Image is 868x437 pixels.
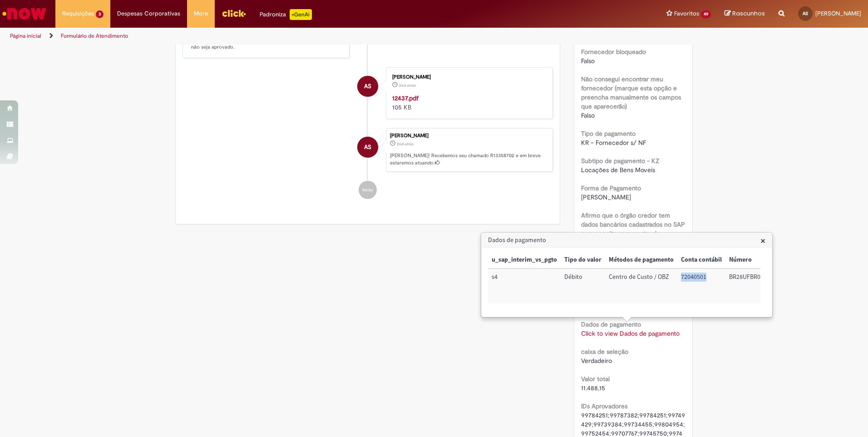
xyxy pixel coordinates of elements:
span: 3 [96,10,104,18]
b: Tipo de pagamento [581,129,636,138]
td: Tipo do valor: Débito [561,268,605,303]
th: u_sap_interim_vs_pgto [488,252,561,268]
p: [PERSON_NAME]! Recebemos seu chamado R13358702 e em breve estaremos atuando. [390,152,548,166]
div: [PERSON_NAME] [392,74,543,80]
button: Close [760,236,765,245]
b: IDs Aprovadores [581,402,627,410]
td: Métodos de pagamento: Centro de Custo / OBZ [605,268,677,303]
td: u_sap_interim_vs_pgto: s4 [488,268,561,303]
span: 26d atrás [397,141,414,147]
span: Falso [581,57,595,65]
th: Número [725,252,767,268]
ul: Trilhas de página [7,28,572,45]
div: Abigail Christine Sousa dos Santos [357,137,378,158]
div: Padroniza [260,9,312,20]
span: KR – Fornecedor s/ NF [581,139,646,147]
span: AS [803,10,808,16]
div: [PERSON_NAME] [390,133,548,139]
span: × [760,234,765,247]
b: Não consegui encontrar meu fornecedor (marque esta opção e preencha manualmente os campos que apa... [581,75,681,110]
td: Conta contábil: 72040501 [677,268,725,303]
a: Formulário de Atendimento [61,32,128,40]
span: AS [364,136,371,158]
span: Despesas Corporativas [117,9,180,18]
a: 12437.pdf [392,94,419,102]
b: Fornecedor bloqueado [581,48,646,56]
h3: Dados de pagamento [482,233,772,248]
a: Rascunhos [725,10,765,18]
span: Falso [581,111,595,119]
div: Dados de pagamento [481,232,773,318]
img: ServiceNow [1,5,48,23]
span: More [194,9,208,18]
td: Número: BR28UFBR02 [725,268,767,303]
b: caixa de seleção [581,348,628,356]
span: Locações de Bens Moveis [581,166,655,174]
a: Click to view Dados de pagamento [581,329,680,338]
time: 06/08/2025 10:45:06 [399,83,416,88]
img: click_logo_yellow_360x200.png [222,6,246,20]
b: Dados de pagamento [581,320,641,328]
th: Tipo do valor [561,252,605,268]
li: Abigail Christine Sousa dos Santos [182,128,553,172]
div: Abigail Christine Sousa dos Santos [357,76,378,97]
span: 26d atrás [399,83,416,88]
a: Página inicial [10,32,41,40]
b: Afirmo que o órgão credor tem dados bancários cadastrados no SAP e que aceita pagamento via depós... [581,211,685,274]
div: 105 KB [392,94,543,112]
span: 49 [701,10,711,18]
span: Favoritos [674,9,699,18]
span: 11.488,15 [581,384,605,392]
b: Forma de Pagamento [581,184,641,192]
p: +GenAi [290,9,312,20]
span: AS [364,75,371,97]
span: Requisições [62,9,94,18]
span: [PERSON_NAME] [581,193,631,201]
b: Valor total [581,375,610,383]
span: Rascunhos [732,9,765,18]
b: Subtipo de pagamento - KZ [581,157,659,165]
span: Verdadeiro [581,357,612,365]
th: Conta contábil [677,252,725,268]
th: Métodos de pagamento [605,252,677,268]
span: [PERSON_NAME] [815,10,861,17]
